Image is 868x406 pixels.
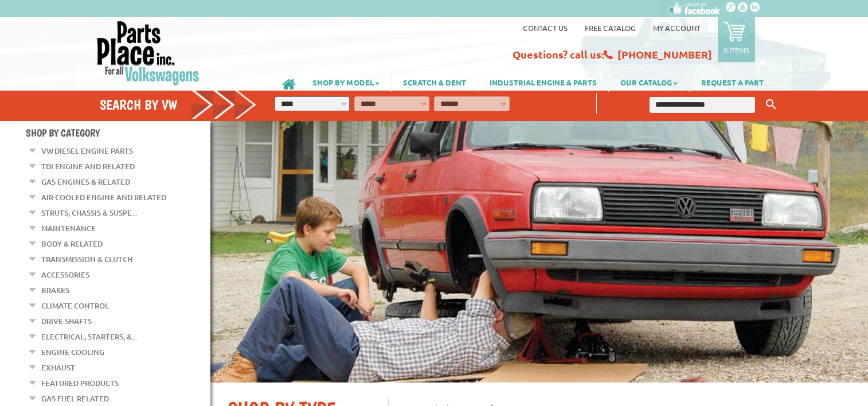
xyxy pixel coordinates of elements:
[26,127,210,139] h4: Shop By Category
[41,345,104,360] a: Engine Cooling
[585,23,636,33] a: Free Catalog
[41,221,96,236] a: Maintenance
[41,252,132,267] a: Transmission & Clutch
[41,267,89,282] a: Accessories
[392,72,478,92] a: SCRATCH & DENT
[41,314,92,329] a: Drive Shafts
[96,20,201,86] img: Parts Place Inc!
[724,45,749,55] p: 0 items
[478,72,608,92] a: INDUSTRIAL ENGINE & PARTS
[41,329,137,344] a: Electrical, Starters, &...
[609,72,689,92] a: OUR CATALOG
[210,121,868,382] img: First slide [900x500]
[41,236,103,251] a: Body & Related
[41,143,133,158] a: VW Diesel Engine Parts
[41,376,119,391] a: Featured Products
[41,391,109,406] a: Gas Fuel Related
[41,205,137,220] a: Struts, Chassis & Suspe...
[41,190,166,205] a: Air Cooled Engine and Related
[653,23,701,33] a: My Account
[41,298,109,313] a: Climate Control
[41,360,75,375] a: Exhaust
[100,96,257,113] h4: Search by VW
[690,72,775,92] a: REQUEST A PART
[718,17,755,62] a: 0 items
[41,174,130,189] a: Gas Engines & Related
[523,23,568,33] a: Contact us
[763,95,780,114] button: Keyword Search
[41,159,135,174] a: TDI Engine and Related
[301,72,391,92] a: SHOP BY MODEL
[41,283,69,298] a: Brakes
